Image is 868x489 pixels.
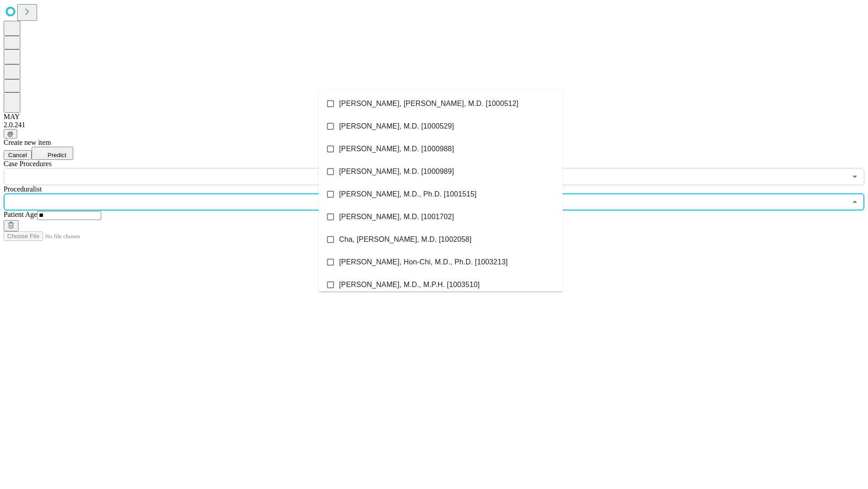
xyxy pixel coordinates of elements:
[4,121,864,129] div: 2.0.241
[4,160,52,168] span: Scheduled Procedure
[4,139,51,146] span: Create new item
[4,113,864,121] div: MAY
[7,130,14,137] span: @
[339,121,454,132] span: [PERSON_NAME], M.D. [1000529]
[8,152,27,158] span: Cancel
[339,234,472,245] span: Cha, [PERSON_NAME], M.D. [1002058]
[339,144,454,154] span: [PERSON_NAME], M.D. [1000988]
[339,166,454,177] span: [PERSON_NAME], M.D. [1000989]
[4,185,42,193] span: Proceduralist
[4,150,32,160] button: Cancel
[339,279,480,290] span: [PERSON_NAME], M.D., M.P.H. [1003510]
[4,211,37,218] span: Patient Age
[47,152,66,158] span: Predict
[339,211,454,222] span: [PERSON_NAME], M.D. [1001702]
[339,189,476,200] span: [PERSON_NAME], M.D., Ph.D. [1001515]
[4,129,17,139] button: @
[849,196,861,208] button: Close
[32,147,73,160] button: Predict
[339,257,508,268] span: [PERSON_NAME], Hon-Chi, M.D., Ph.D. [1003213]
[849,170,861,183] button: Open
[339,98,519,109] span: [PERSON_NAME], [PERSON_NAME], M.D. [1000512]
